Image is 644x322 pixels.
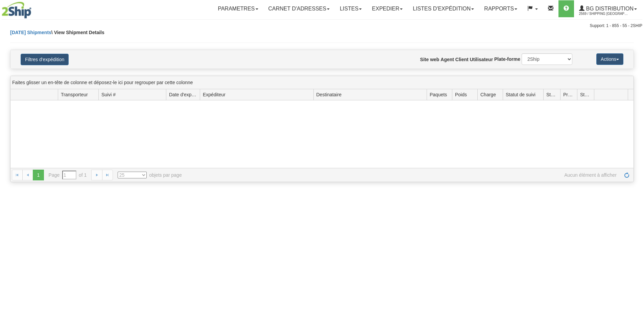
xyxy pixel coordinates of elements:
[367,0,408,17] a: Expedier
[335,0,367,17] a: Listes
[494,56,520,63] label: Plate-forme
[506,91,535,98] span: Statut de suivi
[585,6,634,11] span: BG Distribution
[101,91,116,98] span: Suivi #
[479,0,522,17] a: Rapports
[596,53,623,65] button: Actions
[2,2,31,19] img: logo2569.jpg
[49,171,87,179] span: Page of 1
[10,30,51,35] a: [DATE] Shipments
[563,91,574,98] span: Problèmes d'expédition
[579,10,630,17] span: 2569 / Shipping [GEOGRAPHIC_DATA]
[21,54,69,65] button: Filtres d'expédition
[263,0,335,17] a: Carnet d'adresses
[51,30,104,35] span: \ View Shipment Details
[430,91,447,98] span: Paquets
[546,91,557,98] span: Statut de livraison
[2,23,642,29] div: Support: 1 - 855 - 55 - 2SHIP
[118,172,182,178] span: objets par page
[455,91,467,98] span: Poids
[316,91,342,98] span: Destinataire
[480,91,496,98] span: Charge
[580,91,591,98] span: Statut de ramassage
[455,56,469,63] label: Client
[33,170,44,180] span: 1
[621,170,632,180] a: Rafraîchir
[408,0,479,17] a: LISTES D'EXPÉDITION
[420,56,439,63] label: Site web
[213,0,263,17] a: Parametres
[191,172,617,178] span: Aucun élément à afficher
[61,91,88,98] span: Transporteur
[10,76,634,89] div: grid grouping header
[470,56,493,63] label: Utilisateur
[169,91,197,98] span: Date d'expédition
[203,91,225,98] span: Expéditeur
[440,56,454,63] label: Agent
[574,0,642,17] a: BG Distribution 2569 / Shipping [GEOGRAPHIC_DATA]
